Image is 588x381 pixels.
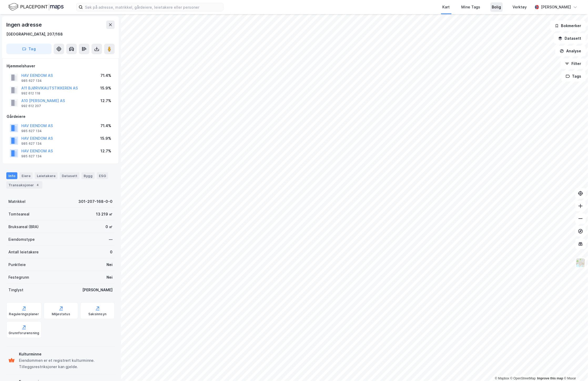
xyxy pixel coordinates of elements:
div: Punktleie [8,262,26,268]
div: Datasett [60,172,79,179]
div: Eiendomstype [8,236,35,243]
div: 71.4% [100,123,111,129]
div: Bygg [82,172,95,179]
a: Improve this map [537,377,563,380]
div: — [109,236,113,243]
input: Søk på adresse, matrikkel, gårdeiere, leietakere eller personer [83,3,223,11]
div: 71.4% [100,72,111,79]
a: Mapbox [495,377,509,380]
div: Ingen adresse [6,21,43,29]
div: Reguleringsplaner [9,312,39,316]
iframe: Chat Widget [562,356,588,381]
div: Festegrunn [8,274,29,280]
div: 985 627 134 [21,142,42,146]
img: Z [576,258,586,268]
div: 13 219 ㎡ [96,211,113,217]
button: Tag [6,44,52,54]
div: 992 612 207 [21,104,41,108]
div: Miljøstatus [52,312,70,316]
div: 992 612 118 [21,91,40,96]
div: [PERSON_NAME] [541,4,571,10]
div: Tomteareal [8,211,29,217]
div: Bruksareal (BRA) [8,224,39,230]
div: Info [6,172,17,179]
div: 301-207-168-0-0 [78,198,113,205]
div: 15.9% [100,85,111,91]
div: 985 627 134 [21,129,42,133]
div: 985 627 134 [21,79,42,83]
div: Nei [107,262,113,268]
img: logo.f888ab2527a4732fd821a326f86c7f29.svg [8,2,64,12]
div: Matrikkel [8,198,26,205]
button: Analyse [555,46,586,56]
div: [GEOGRAPHIC_DATA], 207/168 [6,31,63,37]
div: 4 [35,182,40,188]
div: Mine Tags [462,4,480,10]
div: Gårdeiere [7,113,114,120]
button: Filter [561,58,586,69]
div: 985 627 134 [21,154,42,158]
div: Grunnforurensning [9,331,39,335]
div: Transaksjoner [6,181,42,189]
div: Saksinnsyn [88,312,107,316]
div: Verktøy [513,4,527,10]
div: 0 ㎡ [105,224,113,230]
div: Eiendommen er et registrert kulturminne. Tilleggsrestriksjoner kan gjelde. [19,357,113,370]
div: Leietakere [35,172,58,179]
div: Antall leietakere [8,249,39,255]
div: Hjemmelshaver [7,63,114,69]
div: 15.9% [100,135,111,142]
div: Eiere [19,172,33,179]
div: Bolig [492,4,501,10]
div: [PERSON_NAME] [82,287,113,293]
div: Nei [107,274,113,280]
button: Bokmerker [550,21,586,31]
div: 12.7% [100,148,111,154]
button: Tags [561,71,586,82]
div: 12.7% [100,98,111,104]
div: 0 [110,249,113,255]
a: OpenStreetMap [510,377,536,380]
div: Kart [443,4,450,10]
button: Datasett [554,33,586,44]
div: Kontrollprogram for chat [562,356,588,381]
div: Tinglyst [8,287,23,293]
div: Kulturminne [19,351,113,357]
div: ESG [97,172,108,179]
